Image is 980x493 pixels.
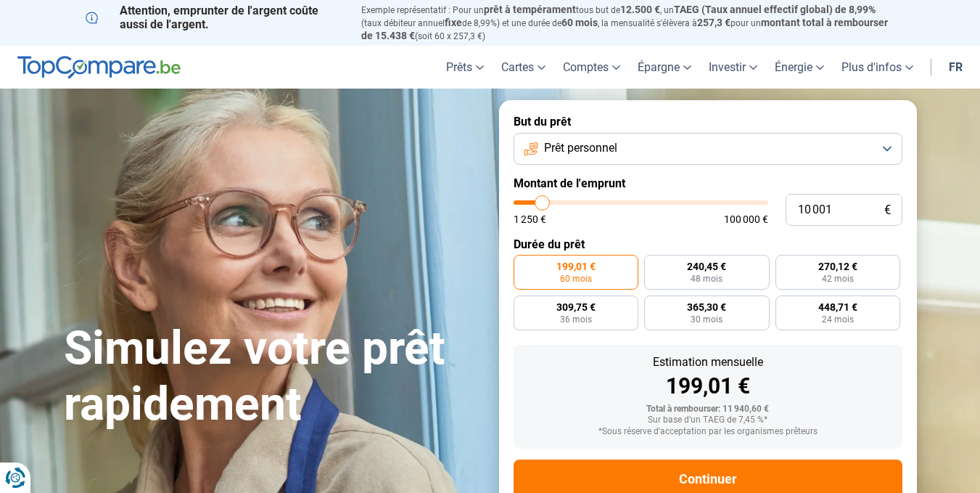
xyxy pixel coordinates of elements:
[818,302,857,312] span: 448,71 €
[561,17,598,28] span: 60 mois
[700,46,766,89] a: Investir
[674,4,876,15] span: TAEG (Taux annuel effectif global) de 8,99%
[525,375,891,397] div: 199,01 €
[514,115,902,129] label: But du prêt
[525,415,891,425] div: Sur base d'un TAEG de 7,45 %*
[525,356,891,368] div: Estimation mensuelle
[697,17,730,28] span: 257,3 €
[691,315,722,324] span: 30 mois
[17,56,181,79] img: TopCompare
[620,4,660,15] span: 12.500 €
[514,237,902,251] label: Durée du prêt
[818,261,857,272] span: 270,12 €
[514,214,546,224] span: 1 250 €
[822,274,854,283] span: 42 mois
[884,204,891,216] span: €
[822,315,854,324] span: 24 mois
[833,46,922,89] a: Plus d'infos
[724,214,768,224] span: 100 000 €
[560,274,592,283] span: 60 mois
[514,133,902,165] button: Prêt personnel
[361,4,895,42] p: Exemple représentatif : Pour un tous but de , un (taux débiteur annuel de 8,99%) et une durée de ...
[493,46,554,89] a: Cartes
[525,404,891,415] div: Total à rembourser: 11 940,60 €
[86,4,344,31] p: Attention, emprunter de l'argent coûte aussi de l'argent.
[445,17,462,28] span: fixe
[940,46,971,89] a: fr
[556,302,596,312] span: 309,75 €
[766,46,833,89] a: Énergie
[64,321,482,433] h1: Simulez votre prêt rapidement
[514,176,902,190] label: Montant de l'emprunt
[554,46,629,89] a: Comptes
[687,261,726,272] span: 240,45 €
[525,427,891,437] div: *Sous réserve d'acceptation par les organismes prêteurs
[556,261,596,272] span: 199,01 €
[437,46,493,89] a: Prêts
[629,46,700,89] a: Épargne
[544,140,617,156] span: Prêt personnel
[687,302,726,312] span: 365,30 €
[691,274,722,283] span: 48 mois
[361,17,888,41] span: montant total à rembourser de 15.438 €
[484,4,576,15] span: prêt à tempérament
[560,315,592,324] span: 36 mois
